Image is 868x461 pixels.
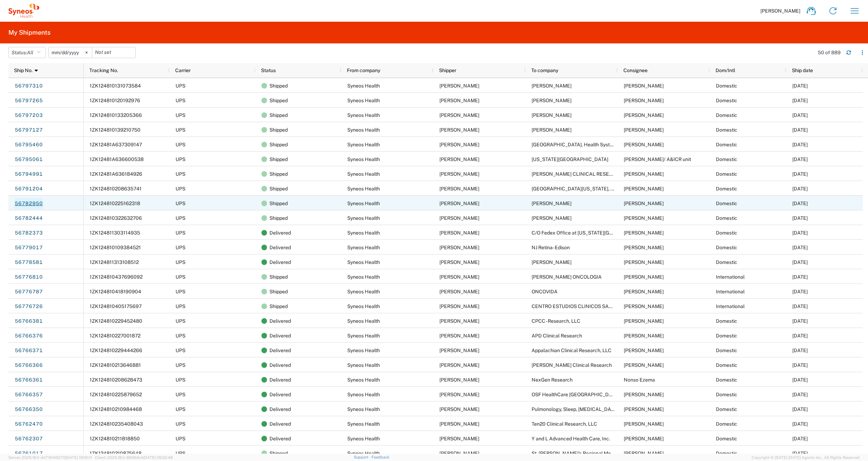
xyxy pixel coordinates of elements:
[624,406,664,412] span: Vishal Agrawal
[439,215,479,221] span: John Polandick
[716,392,737,397] span: Domestic
[716,245,737,250] span: Domestic
[624,303,664,309] span: CAROLINA BUSTOS
[439,421,479,427] span: John Polandick
[347,127,380,133] span: Syneos Health
[716,406,737,412] span: Domestic
[269,78,288,93] span: Shipped
[269,402,291,417] span: Delivered
[439,450,479,456] span: John Polandick
[532,333,582,338] span: APD Clinical Research
[176,142,185,147] span: UPS
[532,127,572,133] span: Heather Polk
[269,108,288,123] span: Shipped
[176,421,185,427] span: UPS
[532,436,610,441] span: Y and L Advanced Health Care, Inc.
[439,98,479,103] span: John Polandick
[14,68,33,73] span: Ship No.
[176,436,185,441] span: UPS
[27,50,33,55] span: All
[90,201,140,206] span: 1ZK124810225162318
[269,137,288,152] span: Shipped
[792,348,808,353] span: 09/09/2025
[439,230,479,236] span: John Polandick
[14,330,43,342] a: 56766376
[14,154,43,165] a: 56795061
[439,127,479,133] span: John Polandick
[176,83,185,89] span: UPS
[760,8,800,14] span: [PERSON_NAME]
[176,259,185,265] span: UPS
[716,436,737,441] span: Domestic
[90,289,141,294] span: 1ZK124810418190904
[269,387,291,402] span: Delivered
[439,377,479,383] span: John Polandick
[716,68,735,73] span: Dom/Intl
[792,142,808,147] span: 09/11/2025
[176,245,185,250] span: UPS
[792,362,808,368] span: 09/09/2025
[624,98,664,103] span: Tyler Burnett-Millage
[532,259,572,265] span: Izzy Conolly
[624,333,664,338] span: Najmunddin Karimjee
[14,345,43,356] a: 56766371
[532,348,611,353] span: Appalachian Clinical Research, LLC
[14,95,43,106] a: 56797265
[269,270,288,284] span: Shipped
[14,139,43,151] a: 56795460
[531,68,558,73] span: To company
[90,421,143,427] span: 1ZK124810235408043
[143,455,173,460] span: [DATE] 09:32:48
[371,455,389,459] a: Feedback
[439,436,479,441] span: John Polandick
[792,318,808,324] span: 09/09/2025
[176,215,185,221] span: UPS
[716,127,737,133] span: Domestic
[90,318,142,324] span: 1ZK124810229452480
[792,450,808,456] span: 09/09/2025
[90,377,142,383] span: 1ZK124810208628473
[532,392,659,397] span: OSF HealthCare Saint Francis Medical Center
[532,83,572,89] span: Cynthia Jones
[90,274,143,280] span: 1ZK124810437696092
[532,318,580,324] span: CPCC - Research, LLC
[792,436,808,441] span: 09/09/2025
[439,274,479,280] span: John Polandick
[176,289,185,294] span: UPS
[624,318,664,324] span: Ngozika Orjioke
[439,392,479,397] span: John Polandick
[624,245,664,250] span: Andy Merino
[347,83,380,89] span: Syneos Health
[716,142,737,147] span: Domestic
[176,392,185,397] span: UPS
[532,201,572,206] span: Ana Diaz-Tomin
[347,303,380,309] span: Syneos Health
[269,343,291,358] span: Delivered
[269,358,291,372] span: Delivered
[624,377,655,383] span: Nonso Ezema
[176,406,185,412] span: UPS
[347,201,380,206] span: Syneos Health
[14,286,43,298] a: 56776787
[624,274,664,280] span: ALESSANDRA MAFUCCI
[90,127,141,133] span: 1ZK124810139210750
[716,421,737,427] span: Domestic
[716,98,737,103] span: Domestic
[347,171,380,177] span: Syneos Health
[532,98,572,103] span: Tyler Burnett-Millage
[269,152,288,167] span: Shipped
[14,213,43,224] a: 56782444
[716,171,737,177] span: Domestic
[439,68,456,73] span: Shipper
[176,274,185,280] span: UPS
[532,171,634,177] span: BERNSTEIN CLINICAL RESEARCH CTR
[623,68,648,73] span: Consignee
[792,68,813,73] span: Ship date
[624,230,664,236] span: Alison Dascher
[439,245,479,250] span: John Polandick
[8,455,92,460] span: Server: 2025.18.0-dd719145275
[92,47,135,58] input: Not set
[347,289,380,294] span: Syneos Health
[90,171,142,177] span: 1ZK12481A636184926
[624,215,664,221] span: Justine Little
